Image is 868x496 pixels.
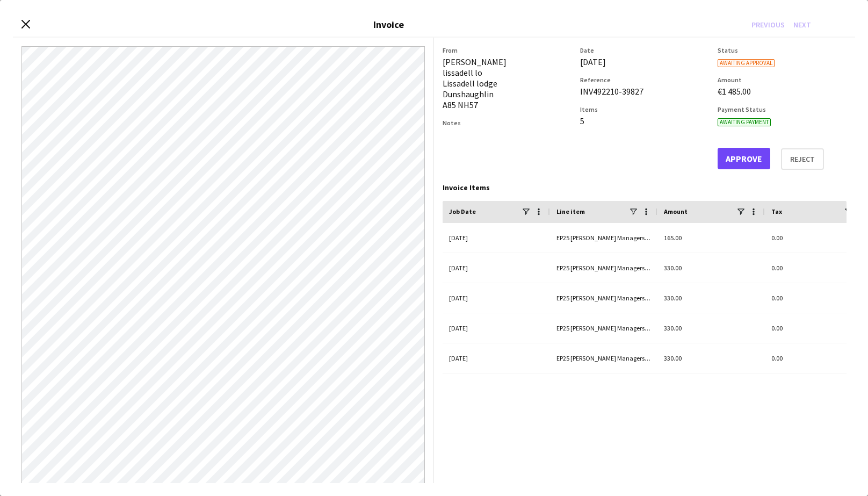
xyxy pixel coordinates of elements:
h3: From [443,46,572,54]
div: Invoice Items [443,183,847,192]
div: [PERSON_NAME] lissadell lo Lissadell lodge Dunshaughlin A85 NH57 [443,56,572,110]
h3: Items [580,105,709,113]
span: Awaiting approval [718,59,775,67]
div: 165.00 [657,223,765,253]
h3: Reference [580,76,709,84]
div: €1 485.00 [718,86,847,97]
span: Awaiting payment [718,118,771,126]
div: [DATE] [443,223,550,253]
button: Approve [718,148,770,169]
div: [DATE] [443,343,550,373]
div: EP25 [PERSON_NAME] Managers - [PERSON_NAME] Shift Manager (salary) [550,223,657,253]
span: Tax [771,207,782,215]
div: 330.00 [657,283,765,313]
h3: Invoice [373,18,404,31]
h3: Payment Status [718,105,847,113]
div: EP25 [PERSON_NAME] Managers - [PERSON_NAME] Shift Manager (salary) [550,283,657,313]
div: 330.00 [657,313,765,343]
h3: Status [718,46,847,54]
span: Job Date [449,207,476,215]
div: EP25 [PERSON_NAME] Managers - [PERSON_NAME] Shift Manager (salary) [550,253,657,283]
div: EP25 [PERSON_NAME] Managers - [PERSON_NAME] Shift Manager (salary) [550,313,657,343]
div: [DATE] [580,56,709,67]
div: INV492210-39827 [580,86,709,97]
div: 330.00 [657,253,765,283]
span: Line item [556,207,585,215]
div: 330.00 [657,343,765,373]
div: 5 [580,116,709,126]
button: Reject [781,148,824,170]
h3: Date [580,46,709,54]
div: EP25 [PERSON_NAME] Managers - [PERSON_NAME] Shift Manager (salary) [550,343,657,373]
div: [DATE] [443,253,550,283]
h3: Notes [443,119,572,127]
span: Amount [664,207,688,215]
div: [DATE] [443,283,550,313]
h3: Amount [718,76,847,84]
div: [DATE] [443,313,550,343]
